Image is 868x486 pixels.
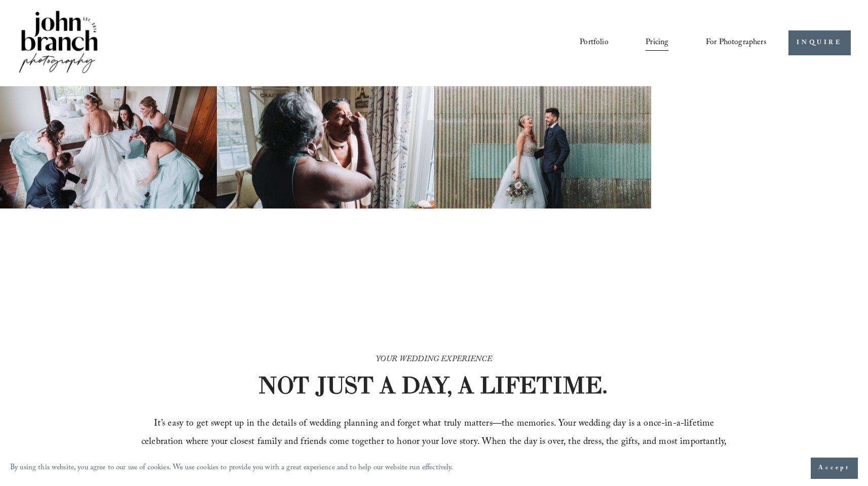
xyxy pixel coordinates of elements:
[646,34,668,51] a: Pricing
[788,30,851,55] a: INQUIRE
[811,458,858,479] button: Accept
[217,86,434,209] img: Woman applying makeup to another woman near a window with floral curtains and autumn flowers.
[706,35,767,51] span: For Photographers
[706,34,767,51] a: folder dropdown
[258,370,608,400] strong: NOT JUST A DAY, A LIFETIME.
[17,9,99,77] img: John Branch IV Photography
[580,34,608,51] a: Portfolio
[10,461,454,476] p: By using this website, you agree to our use of cookies. We use cookies to provide you with a grea...
[141,416,729,469] span: It’s easy to get swept up in the details of wedding planning and forget what truly matters—the me...
[376,353,492,367] em: YOUR WEDDING EXPERIENCE
[434,86,651,209] img: A bride and groom standing together, laughing, with the bride holding a bouquet in front of a cor...
[818,463,850,473] span: Accept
